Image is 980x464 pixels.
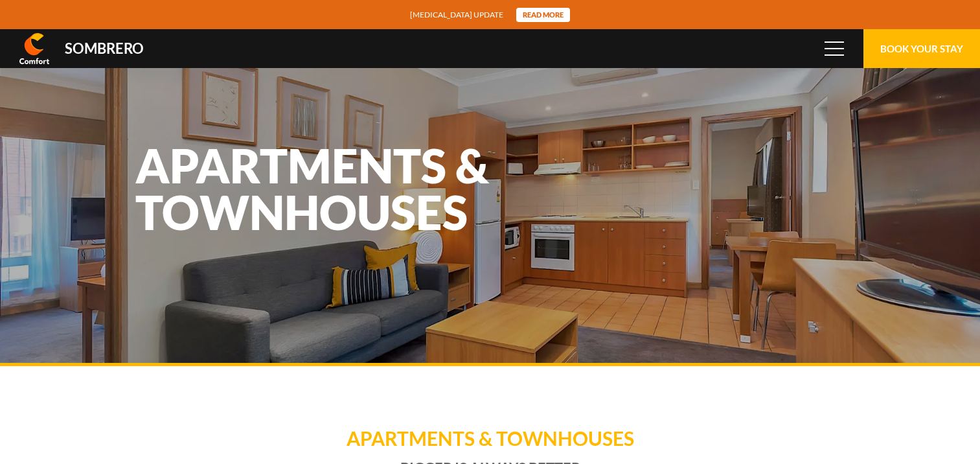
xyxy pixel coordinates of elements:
span: Menu [825,41,844,56]
button: Menu [815,29,854,68]
img: Comfort Inn & Suites Sombrero [19,33,49,64]
div: Sombrero [65,41,144,56]
h1: Apartments & Townhouses [135,142,492,235]
h1: Apartments & Townhouses [186,425,795,458]
button: Book Your Stay [863,29,980,68]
